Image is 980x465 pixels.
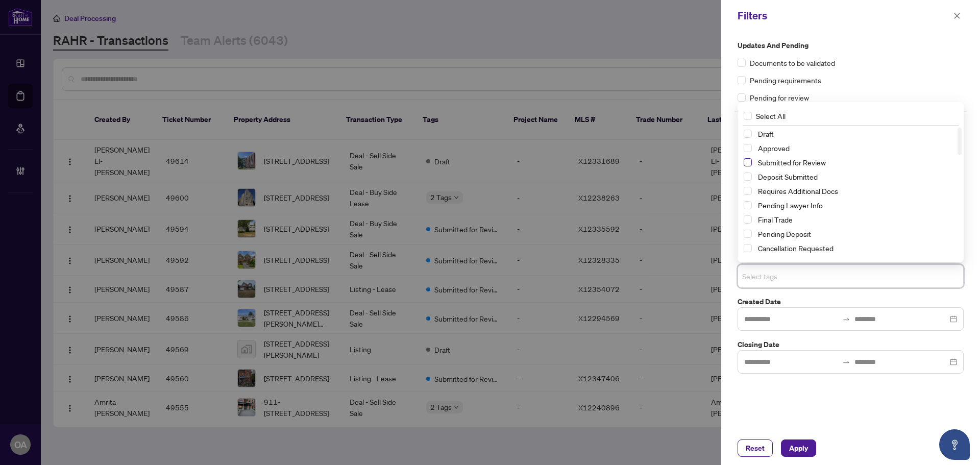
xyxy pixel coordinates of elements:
[842,358,850,366] span: to
[758,258,796,267] span: With Payroll
[738,339,964,350] label: Closing Date
[789,440,808,456] span: Apply
[754,213,958,226] span: Final Trade
[758,186,838,195] span: Requires Additional Docs
[758,129,774,138] span: Draft
[754,242,958,254] span: Cancellation Requested
[744,201,752,209] span: Select Pending Lawyer Info
[750,92,809,103] span: Pending for review
[744,230,752,238] span: Select Pending Deposit
[738,296,964,307] label: Created Date
[754,170,958,183] span: Deposit Submitted
[758,215,793,224] span: Final Trade
[738,40,964,51] label: Updates and Pending
[738,439,773,457] button: Reset
[750,75,821,86] span: Pending requirements
[842,315,850,323] span: to
[744,173,752,181] span: Select Deposit Submitted
[744,130,752,138] span: Select Draft
[754,156,958,168] span: Submitted for Review
[746,440,765,456] span: Reset
[939,429,970,460] button: Open asap
[754,185,958,197] span: Requires Additional Docs
[754,199,958,211] span: Pending Lawyer Info
[754,142,958,154] span: Approved
[758,143,790,153] span: Approved
[754,128,958,140] span: Draft
[744,244,752,252] span: Select Cancellation Requested
[744,144,752,152] span: Select Approved
[758,158,826,167] span: Submitted for Review
[744,187,752,195] span: Select Requires Additional Docs
[953,12,961,19] span: close
[842,358,850,366] span: swap-right
[738,8,950,23] div: Filters
[758,172,818,181] span: Deposit Submitted
[842,315,850,323] span: swap-right
[754,228,958,240] span: Pending Deposit
[758,201,823,210] span: Pending Lawyer Info
[752,110,790,121] span: Select All
[758,243,834,253] span: Cancellation Requested
[758,229,811,238] span: Pending Deposit
[744,215,752,224] span: Select Final Trade
[781,439,816,457] button: Apply
[744,158,752,166] span: Select Submitted for Review
[754,256,958,268] span: With Payroll
[750,57,835,68] span: Documents to be validated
